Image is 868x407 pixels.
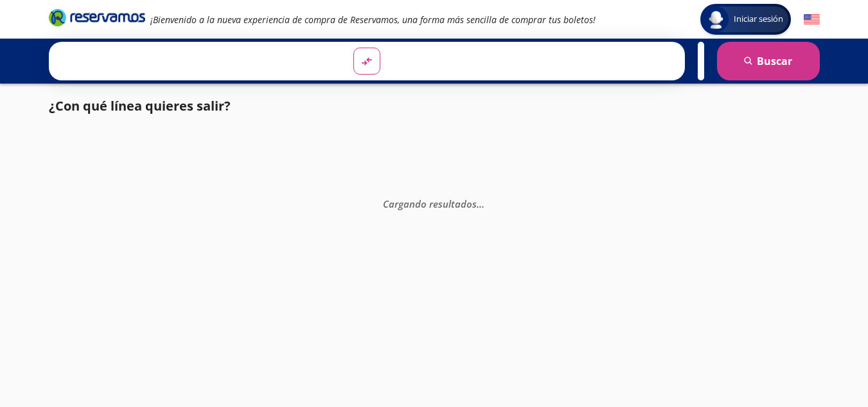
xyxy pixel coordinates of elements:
span: . [477,197,479,210]
span: . [482,197,484,210]
em: ¡Bienvenido a la nueva experiencia de compra de Reservamos, una forma más sencilla de comprar tus... [150,14,596,26]
span: Iniciar sesión [729,13,788,26]
span: . [479,197,482,210]
p: ¿Con qué línea quieres salir? [49,96,231,116]
em: Cargando resultados [383,197,484,210]
i: Brand Logo [49,8,145,27]
button: Buscar [717,42,820,80]
button: English [804,12,820,28]
a: Brand Logo [49,8,145,31]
